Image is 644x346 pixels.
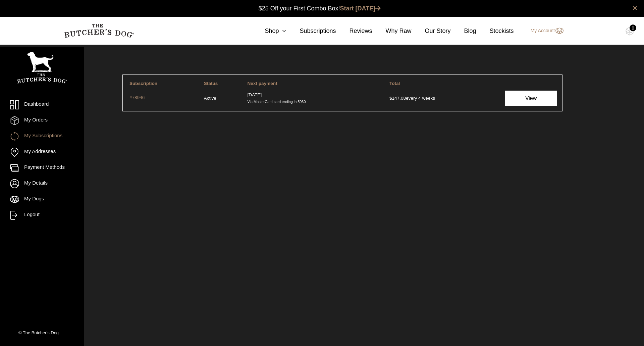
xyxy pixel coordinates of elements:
div: 0 [630,24,636,31]
a: Logout [10,211,74,220]
a: My Details [10,179,74,188]
img: TBD_Cart-Empty.png [626,27,634,36]
a: My Account [524,27,563,35]
a: close [633,4,637,12]
td: every 4 weeks [387,89,500,107]
span: 147.08 [389,96,406,101]
a: My Addresses [10,148,74,157]
a: Stockists [476,27,514,36]
a: Reviews [336,27,372,36]
a: My Dogs [10,195,74,204]
a: Dashboard [10,100,74,109]
a: Payment Methods [10,163,74,172]
span: $ [389,96,392,101]
small: Via MasterCard card ending in 5060 [248,100,306,104]
a: My Orders [10,116,74,125]
a: Shop [251,27,286,36]
a: View [505,91,557,106]
a: Why Raw [372,27,412,36]
a: Start [DATE] [340,5,381,12]
td: Active [201,89,244,107]
span: Total [389,81,400,86]
a: Blog [451,27,476,36]
a: My Subscriptions [10,132,74,141]
span: Next payment [248,81,277,86]
img: TBD_Portrait_Logo_White.png [17,52,67,84]
a: #78946 [129,94,198,102]
span: Subscription [129,81,157,86]
span: Status [204,81,218,86]
a: Subscriptions [286,27,336,36]
td: [DATE] [245,89,386,107]
a: Our Story [412,27,451,36]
